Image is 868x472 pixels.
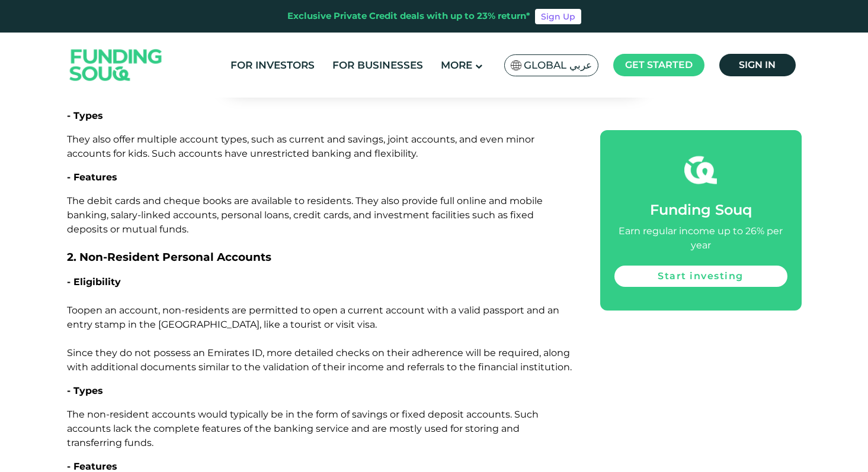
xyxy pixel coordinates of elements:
[614,224,787,253] div: Earn regular income up to 26% per year
[287,9,530,23] div: Exclusive Private Credit deals with up to 23% return*
[684,154,717,186] img: fsicon
[67,409,539,448] span: The non-resident accounts would typically be in the form of savings or fixed deposit accounts. Su...
[67,110,103,121] span: - Types
[329,56,426,75] a: For Businesses
[67,305,572,373] span: open an account, non-residents are permitted to open a current account with a valid passport and ...
[67,172,117,183] span: - Features
[441,59,472,71] span: More
[625,59,693,70] span: Get started
[67,195,543,235] span: The debit cards and cheque books are available to residents. They also provide full online and mo...
[67,461,117,472] span: - Features
[719,54,796,76] a: Sign in
[228,56,318,75] a: For Investors
[67,385,103,396] span: - Types
[67,305,78,316] span: To
[739,59,776,70] span: Sign in
[650,201,752,218] span: Funding Souq
[614,266,787,287] a: Start investing
[67,250,271,264] span: 2. Non-Resident Personal Accounts
[535,9,581,24] a: Sign Up
[58,35,174,95] img: Logo
[67,134,534,159] span: They also offer multiple account types, such as current and savings, joint accounts, and even min...
[67,276,121,287] span: - Eligibility
[524,59,592,72] span: Global عربي
[511,60,521,70] img: SA Flag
